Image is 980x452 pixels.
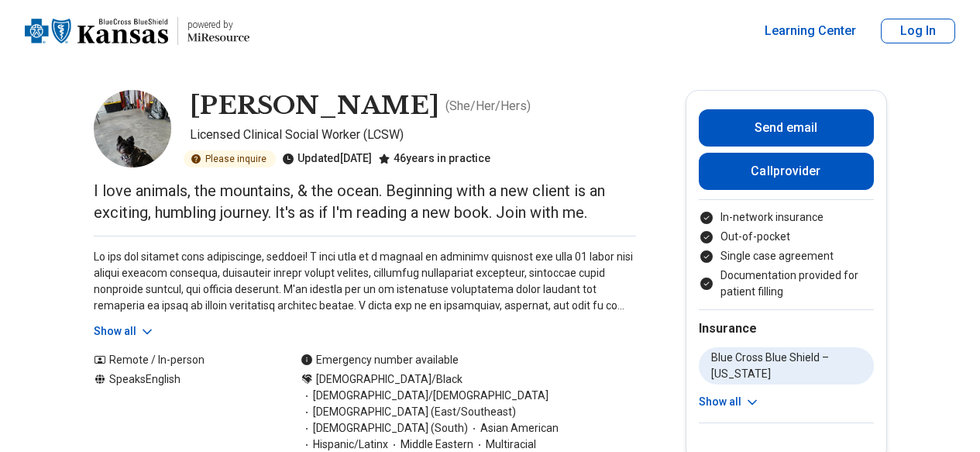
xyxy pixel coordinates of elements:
h2: Insurance [699,319,874,338]
a: Home page [25,6,249,56]
div: 46 years in practice [378,150,490,167]
p: powered by [187,19,249,31]
div: Please inquire [184,150,276,167]
li: Documentation provided for patient filling [699,267,874,300]
p: I love animals, the mountains, & the ocean. Beginning with a new client is an exciting, humbling ... [94,180,636,223]
li: In-network insurance [699,209,874,226]
span: Asian American [468,420,559,436]
p: Lo ips dol sitamet cons adipiscinge, seddoei! T inci utla et d magnaal en adminimv quisnost exe u... [94,249,636,314]
li: Blue Cross Blue Shield – [US_STATE] [699,347,874,385]
div: Updated [DATE] [282,150,372,167]
button: Show all [699,394,760,410]
button: Show all [94,323,155,340]
div: Emergency number available [301,352,459,368]
span: [DEMOGRAPHIC_DATA]/Black [316,371,462,388]
a: Learning Center [765,22,856,40]
div: Remote / In-person [94,352,270,368]
p: Licensed Clinical Social Worker (LCSW) [190,126,636,144]
li: Out-of-pocket [699,229,874,245]
span: [DEMOGRAPHIC_DATA]/[DEMOGRAPHIC_DATA] [301,388,548,404]
p: ( She/Her/Hers ) [445,97,531,116]
h1: [PERSON_NAME] [190,90,439,122]
li: Single case agreement [699,248,874,264]
button: Callprovider [699,153,874,190]
button: Log In [881,19,955,43]
button: Send email [699,109,874,147]
img: Jaye Mueller, Licensed Clinical Social Worker (LCSW) [94,90,171,167]
ul: Payment options [699,209,874,300]
span: [DEMOGRAPHIC_DATA] (East/Southeast) [301,404,516,420]
span: [DEMOGRAPHIC_DATA] (South) [301,420,468,436]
